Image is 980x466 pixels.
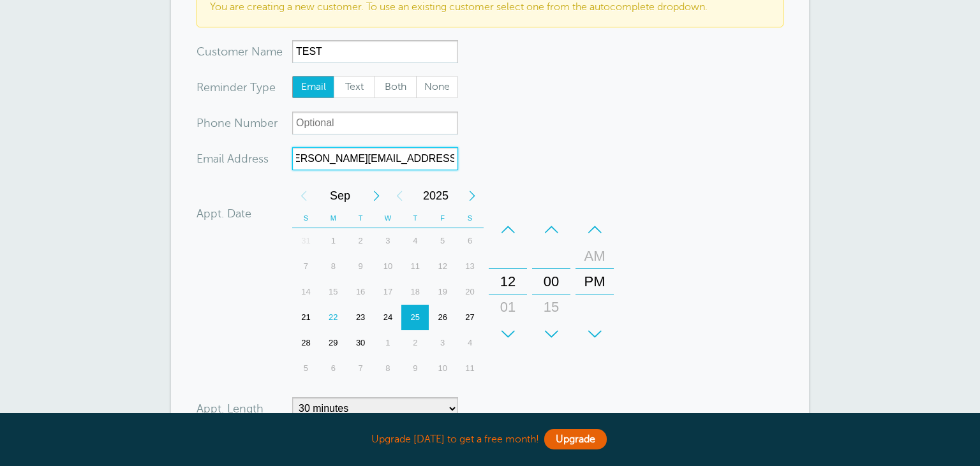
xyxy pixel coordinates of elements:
[429,228,456,254] div: Friday, September 5
[315,183,365,208] span: September
[429,356,456,381] div: 10
[489,217,527,347] div: Hours
[375,305,402,330] div: Wednesday, September 24
[197,82,276,93] label: Reminder Type
[292,228,320,254] div: Sunday, August 31
[429,254,456,279] div: 12
[401,356,429,381] div: 9
[197,117,218,129] span: Pho
[219,153,248,164] span: il Add
[401,330,429,356] div: 2
[375,330,402,356] div: Wednesday, October 1
[292,305,320,330] div: Sunday, September 21
[347,228,375,254] div: 2
[429,254,456,279] div: Friday, September 12
[536,295,567,320] div: 15
[197,153,219,164] span: Ema
[197,40,292,63] div: ame
[292,208,320,228] th: S
[365,183,388,208] div: Next Month
[579,244,610,269] div: AM
[456,208,484,228] th: S
[375,330,402,356] div: 1
[429,279,456,305] div: Friday, September 19
[375,279,402,305] div: 17
[197,208,251,219] label: Appt. Date
[401,305,429,330] div: Thursday, September 25
[401,279,429,305] div: Thursday, September 18
[456,254,484,279] div: Saturday, September 13
[429,330,456,356] div: 3
[347,279,375,305] div: 16
[292,330,320,356] div: 28
[292,76,334,99] label: Email
[429,330,456,356] div: Friday, October 3
[334,76,376,99] label: Text
[375,76,417,99] label: Both
[544,429,607,449] a: Upgrade
[347,279,375,305] div: Tuesday, September 16
[292,228,320,254] div: 31
[320,330,347,356] div: 29
[411,183,461,208] span: 2025
[456,305,484,330] div: 27
[401,254,429,279] div: 11
[429,228,456,254] div: 5
[579,269,610,295] div: PM
[429,305,456,330] div: Friday, September 26
[292,183,315,208] div: Previous Month
[456,279,484,305] div: Saturday, September 20
[320,305,347,330] div: Today, Monday, September 22
[375,305,402,330] div: 24
[429,279,456,305] div: 19
[456,254,484,279] div: 13
[456,356,484,381] div: Saturday, October 11
[375,356,402,381] div: Wednesday, October 8
[320,228,347,254] div: 1
[334,76,375,98] span: Text
[375,254,402,279] div: Wednesday, September 10
[347,254,375,279] div: 9
[401,228,429,254] div: Thursday, September 4
[493,320,523,346] div: 02
[320,305,347,330] div: 22
[456,330,484,356] div: Saturday, October 4
[292,356,320,381] div: 5
[217,46,260,57] span: tomer N
[536,269,567,295] div: 00
[456,356,484,381] div: 11
[429,305,456,330] div: 26
[401,356,429,381] div: Thursday, October 9
[347,254,375,279] div: Tuesday, September 9
[401,228,429,254] div: 4
[320,279,347,305] div: 15
[347,330,375,356] div: Tuesday, September 30
[320,254,347,279] div: 8
[197,46,217,57] span: Cus
[292,279,320,305] div: 14
[292,305,320,330] div: 21
[197,112,292,135] div: mber
[375,228,402,254] div: Wednesday, September 3
[218,117,250,129] span: ne Nu
[292,279,320,305] div: Sunday, September 14
[461,183,484,208] div: Next Year
[197,403,264,414] label: Appt. Length
[375,279,402,305] div: Wednesday, September 17
[456,330,484,356] div: 4
[197,147,292,170] div: ress
[493,295,523,320] div: 01
[292,254,320,279] div: Sunday, September 7
[320,228,347,254] div: Monday, September 1
[401,279,429,305] div: 18
[429,208,456,228] th: F
[532,217,570,347] div: Minutes
[456,228,484,254] div: Saturday, September 6
[320,356,347,381] div: Monday, October 6
[292,330,320,356] div: Sunday, September 28
[320,254,347,279] div: Monday, September 8
[456,228,484,254] div: 6
[293,76,334,98] span: Email
[347,208,375,228] th: T
[292,112,458,135] input: Optional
